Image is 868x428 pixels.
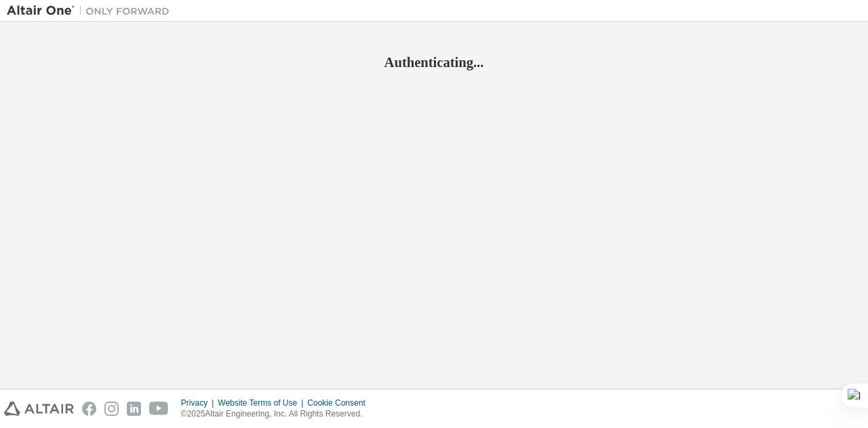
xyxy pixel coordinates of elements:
div: Cookie Consent [307,398,373,408]
img: facebook.svg [82,402,96,416]
img: altair_logo.svg [4,402,74,416]
h2: Authenticating... [7,53,861,71]
img: Altair One [7,4,176,18]
img: instagram.svg [104,402,119,416]
div: Website Terms of Use [218,398,307,408]
p: © 2025 Altair Engineering, Inc. All Rights Reserved. [181,408,374,420]
img: linkedin.svg [127,402,141,416]
img: youtube.svg [149,402,169,416]
div: Privacy [181,398,218,408]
